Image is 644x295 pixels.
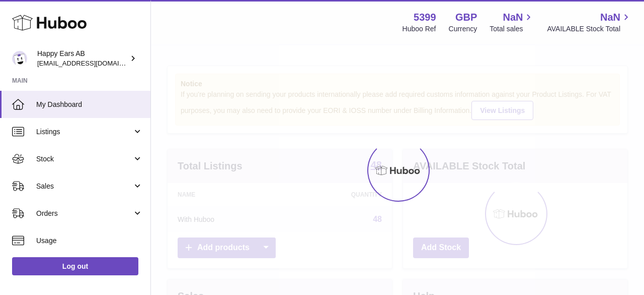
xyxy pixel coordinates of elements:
[12,51,27,66] img: internalAdmin-5399@internal.huboo.com
[37,49,128,68] div: Happy Ears AB
[490,24,534,34] span: Total sales
[490,11,534,34] a: NaN Total sales
[37,59,148,67] span: [EMAIL_ADDRESS][DOMAIN_NAME]
[449,24,477,34] div: Currency
[36,100,143,109] span: My Dashboard
[36,209,132,218] span: Orders
[36,236,143,246] span: Usage
[547,24,632,34] span: AVAILABLE Stock Total
[600,11,620,24] span: NaN
[455,11,477,24] strong: GBP
[503,11,523,24] span: NaN
[12,257,138,275] a: Log out
[414,11,436,24] strong: 5399
[36,182,132,191] span: Sales
[547,11,632,34] a: NaN AVAILABLE Stock Total
[36,127,132,137] span: Listings
[403,24,436,34] div: Huboo Ref
[36,154,132,164] span: Stock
